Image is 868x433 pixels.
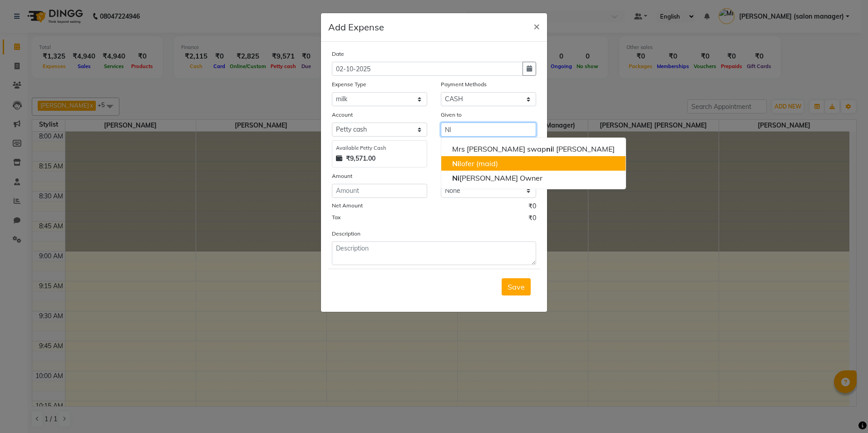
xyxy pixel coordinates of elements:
label: Tax [332,213,340,221]
span: ₹0 [528,213,536,225]
span: Ni [452,173,459,182]
label: Payment Methods [441,80,487,89]
ngb-highlight: [PERSON_NAME] Owner [452,173,542,182]
label: Account [332,111,353,119]
span: ₹0 [528,202,536,213]
label: Amount [332,172,352,180]
input: Amount [332,184,427,198]
span: ni [546,144,552,153]
label: Given to [441,111,462,119]
input: Given to [441,123,536,137]
ngb-highlight: Mrs [PERSON_NAME] swap l [PERSON_NAME] [452,144,615,153]
div: Available Petty Cash [336,144,423,152]
span: Ni [452,159,459,168]
strong: ₹9,571.00 [346,154,375,163]
button: Close [526,13,547,39]
button: Save [502,278,531,295]
span: Save [508,282,525,291]
h5: Add Expense [328,20,384,34]
ngb-highlight: lofer (maid) [452,159,498,168]
label: Date [332,50,344,58]
span: × [533,19,540,33]
label: Net Amount [332,202,363,210]
label: Expense Type [332,80,366,89]
label: Description [332,230,360,238]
